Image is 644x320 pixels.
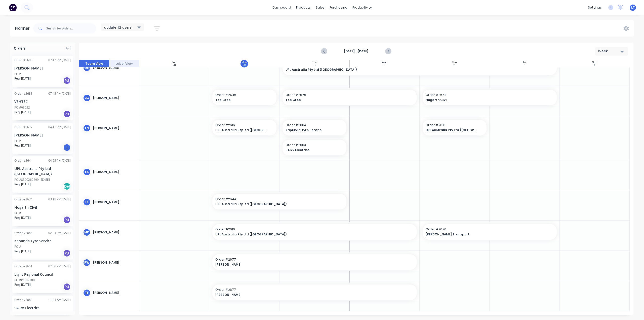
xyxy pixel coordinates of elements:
[594,64,595,66] div: 4
[63,110,71,118] div: PU
[104,25,132,30] span: update 12 users
[14,278,35,282] div: PO #PO 09180
[215,98,267,102] span: Top Crop
[215,257,413,262] span: Order # 2677
[523,61,526,64] div: Fri
[83,64,91,72] div: JS
[83,94,91,102] div: JC
[14,211,21,216] div: PO #
[286,148,338,152] span: SA RV Electrics
[14,158,32,163] div: Order # 2644
[426,98,541,102] span: Hogarth CIvil
[215,293,394,297] span: [PERSON_NAME]
[15,25,32,31] div: Planner
[83,229,91,236] div: MD
[83,124,91,132] div: LN
[48,158,71,163] div: 04:25 PM [DATE]
[426,227,554,232] span: Order # 2676
[294,4,313,11] div: products
[14,58,32,62] div: Order # 2686
[9,4,17,11] img: Factory
[14,110,31,114] span: Req. [DATE]
[286,143,343,147] span: Order # 2683
[313,4,327,11] div: sales
[14,249,31,254] span: Req. [DATE]
[93,230,135,235] div: [PERSON_NAME]
[215,262,394,267] span: [PERSON_NAME]
[14,166,71,176] div: UPL Australia Pty Ltd ([GEOGRAPHIC_DATA])
[48,298,71,302] div: 11:54 AM [DATE]
[14,65,71,71] div: [PERSON_NAME]
[14,197,32,202] div: Order # 2674
[286,128,338,132] span: Kapunda Tyre Service
[286,98,401,102] span: Top Crop
[83,289,91,297] div: TF
[215,128,267,132] span: UPL Australia Pty Ltd ([GEOGRAPHIC_DATA])
[48,231,71,235] div: 02:54 PM [DATE]
[48,91,71,96] div: 07:45 PM [DATE]
[215,93,273,97] span: Order # 2546
[242,61,247,64] div: Mon
[426,128,478,132] span: UPL Australia Pty Ltd ([GEOGRAPHIC_DATA])
[426,123,484,127] span: Order # 2616
[63,283,71,291] div: PU
[631,5,635,10] span: LT
[14,91,32,96] div: Order # 2685
[93,260,135,265] div: [PERSON_NAME]
[14,272,71,277] div: Light Regional Council
[327,4,350,11] div: purchasing
[14,99,71,104] div: VEHTEC
[215,227,413,232] span: Order # 2616
[14,231,32,235] div: Order # 2684
[595,47,628,56] button: Week
[454,64,455,66] div: 2
[14,46,26,51] span: Orders
[452,61,457,64] div: Thu
[93,291,135,295] div: [PERSON_NAME]
[313,64,316,66] div: 30
[598,49,621,54] div: Week
[173,64,176,66] div: 28
[286,123,343,127] span: Order # 2684
[14,177,50,182] div: PO #8300262599 ; [DATE]
[14,238,71,243] div: Kapunda Tyre Service
[215,232,394,237] span: UPL Australia Pty Ltd ([GEOGRAPHIC_DATA])
[63,144,71,151] div: I
[48,58,71,62] div: 07:47 PM [DATE]
[382,61,387,64] div: Wed
[83,198,91,206] div: LE
[592,61,596,64] div: Sat
[426,232,541,237] span: [PERSON_NAME] Transport
[93,96,135,100] div: [PERSON_NAME]
[215,197,343,201] span: Order # 2644
[286,93,414,97] span: Order # 2576
[14,182,31,187] span: Req. [DATE]
[14,143,31,148] span: Req. [DATE]
[14,264,32,269] div: Order # 2651
[109,60,139,67] button: Label View
[46,23,96,33] input: Search for orders...
[14,282,31,287] span: Req. [DATE]
[312,61,316,64] div: Tue
[48,197,71,202] div: 03:18 PM [DATE]
[14,72,21,76] div: PO #
[63,77,71,84] div: PU
[93,170,135,174] div: [PERSON_NAME]
[585,4,604,11] div: settings
[215,123,273,127] span: Order # 2616
[331,49,381,54] strong: [DATE] - [DATE]
[270,4,294,11] a: dashboard
[93,65,135,70] div: [PERSON_NAME]
[14,139,21,143] div: PO #
[215,288,413,292] span: Order # 2677
[243,64,246,66] div: 29
[48,125,71,129] div: 04:42 PM [DATE]
[14,244,21,249] div: PO #
[350,4,374,11] div: productivity
[14,305,71,310] div: SA RV Electrics
[93,200,135,204] div: [PERSON_NAME]
[79,60,109,67] button: Team View
[14,205,71,210] div: Hogarth CIvil
[83,168,91,176] div: LA
[426,93,554,97] span: Order # 2674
